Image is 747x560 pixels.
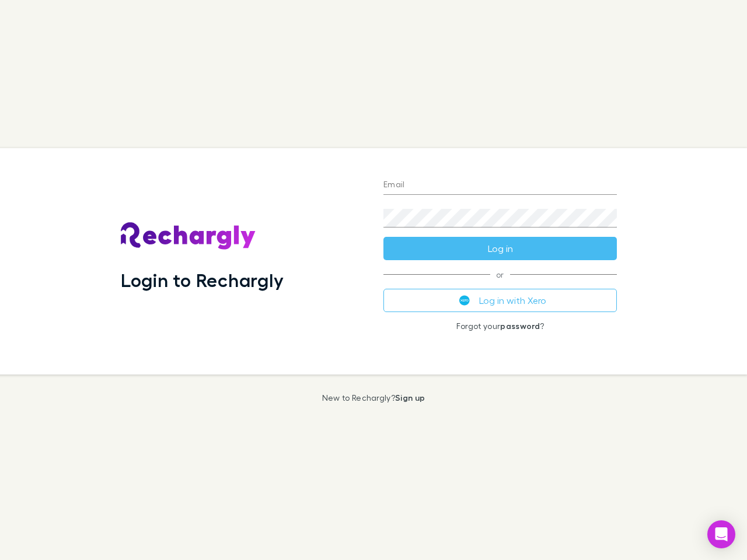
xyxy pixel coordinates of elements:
button: Log in [383,237,617,260]
button: Log in with Xero [383,289,617,312]
img: Xero's logo [459,295,470,306]
p: Forgot your ? [383,321,617,331]
span: or [383,274,617,275]
h1: Login to Rechargly [121,269,284,291]
a: password [500,321,540,331]
img: Rechargly's Logo [121,222,256,250]
div: Open Intercom Messenger [707,520,735,548]
p: New to Rechargly? [322,393,425,402]
a: Sign up [395,393,425,402]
